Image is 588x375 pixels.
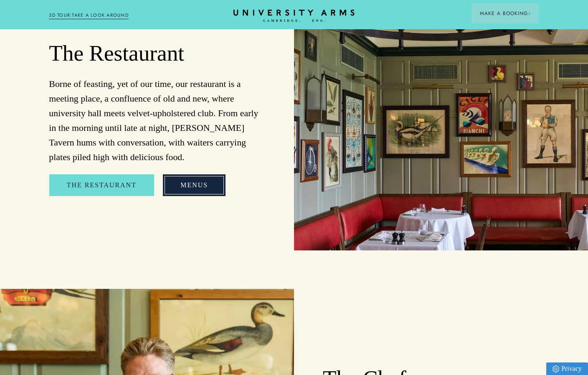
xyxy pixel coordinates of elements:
button: Make a BookingArrow icon [471,3,539,23]
h2: The Restaurant [49,40,265,67]
p: Borne of feasting, yet of our time, our restaurant is a meeting place, a confluence of old and ne... [49,77,265,165]
a: Home [233,10,355,23]
a: Menus [163,174,226,196]
span: Make a Booking [480,10,531,17]
img: Arrow icon [528,12,531,15]
a: 3D TOUR:TAKE A LOOK AROUND [49,12,129,19]
img: Privacy [553,365,559,372]
a: The Restaurant [49,174,154,196]
a: Privacy [546,362,588,375]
